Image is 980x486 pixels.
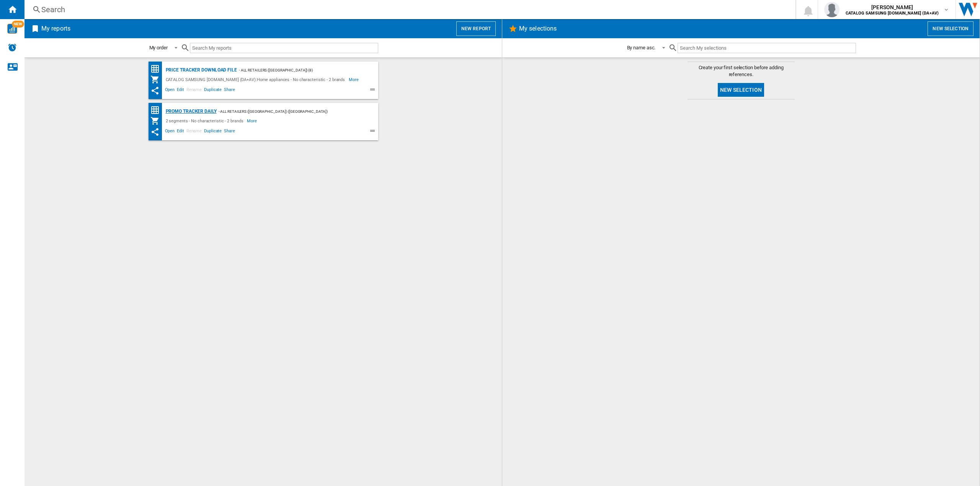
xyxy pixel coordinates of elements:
img: profile.jpg [824,2,840,17]
ng-md-icon: This report has been shared with you [150,127,160,137]
span: More [349,75,360,84]
div: Price Matrix [150,64,164,74]
img: wise-card.svg [7,24,17,34]
span: Rename [185,127,203,137]
input: Search My selections [678,43,856,53]
div: My Assortment [150,75,164,84]
h2: My selections [518,21,558,36]
span: Open [164,127,176,137]
div: - All Retailers ([GEOGRAPHIC_DATA]) (8) [237,65,363,75]
div: My order [149,45,168,50]
div: - All Retailers ([GEOGRAPHIC_DATA]) ([GEOGRAPHIC_DATA]) ([GEOGRAPHIC_DATA]) (23) [217,107,363,116]
span: Create your first selection before adding references. [688,64,795,78]
div: Price Matrix [150,106,164,115]
span: NEW [12,21,24,28]
span: More [247,116,258,125]
span: Edit [176,127,185,137]
span: Share [223,86,236,95]
div: Price Tracker Download File [164,65,237,75]
div: My Assortment [150,116,164,125]
span: Rename [185,86,203,95]
div: 2 segments - No characteristic - 2 brands [164,116,247,125]
span: Edit [176,86,185,95]
ng-md-icon: This report has been shared with you [150,86,160,95]
div: Promo Tracker Daily [164,107,217,116]
div: CATALOG SAMSUNG [DOMAIN_NAME] (DA+AV):Home appliances - No characteristic - 2 brands [164,75,349,84]
input: Search My reports [190,43,378,53]
b: CATALOG SAMSUNG [DOMAIN_NAME] (DA+AV) [846,11,939,16]
span: [PERSON_NAME] [846,3,939,11]
div: Search [41,4,776,15]
button: New report [456,21,496,36]
span: Share [223,127,236,137]
span: Duplicate [203,86,223,95]
button: New selection [718,83,764,97]
div: By name asc. [627,45,656,50]
h2: My reports [40,21,72,36]
span: Duplicate [203,127,223,137]
img: alerts-logo.svg [8,43,17,52]
span: Open [164,86,176,95]
button: New selection [928,21,973,36]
